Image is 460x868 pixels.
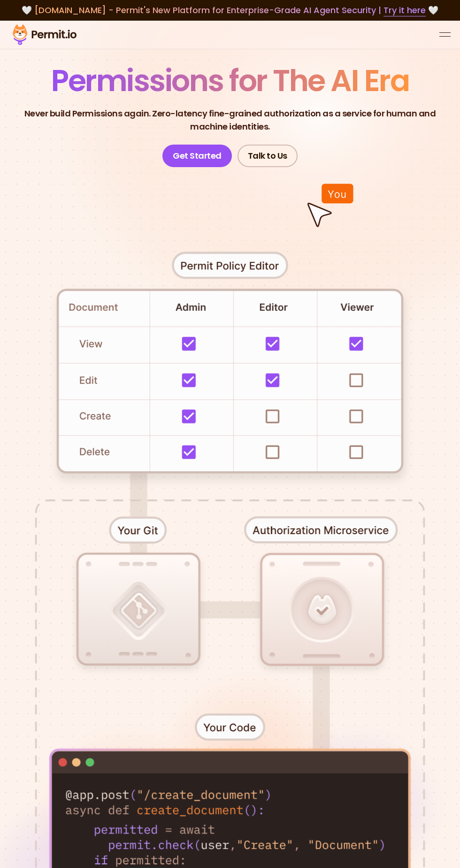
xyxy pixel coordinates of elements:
[34,4,426,16] span: [DOMAIN_NAME] - Permit's New Platform for Enterprise-Grade AI Agent Security |
[439,29,451,40] button: open menu
[9,23,80,47] img: Permit logo
[8,107,452,133] p: Never build Permissions again. Zero-latency fine-grained authorization as a service for human and...
[51,60,409,101] span: Permissions for The AI Era
[9,4,451,17] div: 🤍 🤍
[238,145,298,167] a: Talk to Us
[383,4,426,16] a: Try it here
[162,145,232,167] a: Get Started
